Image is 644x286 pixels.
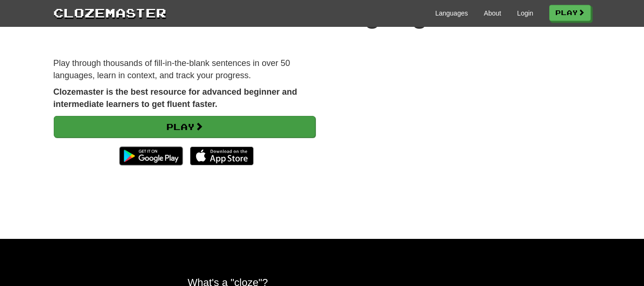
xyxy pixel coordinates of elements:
a: Play [549,5,591,21]
a: Languages [435,8,468,18]
img: Get it on Google Play [115,142,188,170]
a: Play [54,116,315,138]
strong: Clozemaster is the best resource for advanced beginner and intermediate learners to get fluent fa... [53,87,297,109]
a: About [484,8,501,18]
p: Play through thousands of fill-in-the-blank sentences in over 50 languages, learn in context, and... [53,57,315,82]
a: Login [517,8,533,18]
a: Clozemaster [53,4,166,21]
img: Download_on_the_App_Store_Badge_US-UK_135x40-25178aeef6eb6b83b96f5f2d004eda3bffbb37122de64afbaef7... [190,147,254,165]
